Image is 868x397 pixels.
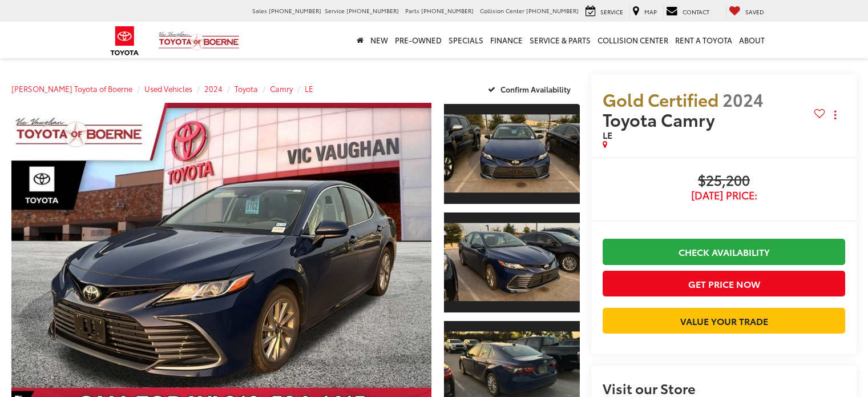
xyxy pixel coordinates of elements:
[270,83,293,94] a: Camry
[629,5,660,18] a: Map
[745,7,764,16] span: Saved
[353,22,367,58] a: Home
[663,5,712,18] a: Contact
[252,6,267,15] span: Sales
[672,22,736,58] a: Rent a Toyota
[600,7,623,16] span: Service
[726,5,767,18] a: My Saved Vehicles
[325,6,345,15] span: Service
[644,7,657,16] span: Map
[603,271,845,296] button: Get Price Now
[204,83,223,94] a: 2024
[594,22,672,58] a: Collision Center
[834,110,836,119] span: dropdown dots
[444,103,580,205] a: Expand Photo 1
[367,22,391,58] a: New
[603,308,845,334] a: Value Your Trade
[269,6,321,15] span: [PHONE_NUMBER]
[103,22,146,59] img: Toyota
[487,22,526,58] a: Finance
[391,22,445,58] a: Pre-Owned
[526,22,594,58] a: Service & Parts: Opens in a new tab
[603,190,845,201] span: [DATE] Price:
[445,22,487,58] a: Specials
[235,83,258,94] a: Toyota
[158,31,240,51] img: Vic Vaughan Toyota of Boerne
[144,83,192,94] a: Used Vehicles
[722,87,764,111] span: 2024
[603,107,719,131] span: Toyota Camry
[442,223,581,302] img: 2024 Toyota Camry LE
[603,380,845,395] h2: Visit our Store
[526,6,579,15] span: [PHONE_NUMBER]
[346,6,399,15] span: [PHONE_NUMBER]
[736,22,768,58] a: About
[603,87,718,111] span: Gold Certified
[442,115,581,193] img: 2024 Toyota Camry LE
[305,83,313,94] a: LE
[482,79,580,99] button: Confirm Availability
[683,7,709,16] span: Contact
[603,239,845,264] a: Check Availability
[603,173,845,190] span: $25,200
[444,211,580,314] a: Expand Photo 2
[583,5,626,18] a: Service
[825,105,845,125] button: Actions
[603,128,612,141] span: LE
[11,83,132,94] a: [PERSON_NAME] Toyota of Boerne
[421,6,474,15] span: [PHONE_NUMBER]
[500,84,571,94] span: Confirm Availability
[405,6,419,15] span: Parts
[480,6,524,15] span: Collision Center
